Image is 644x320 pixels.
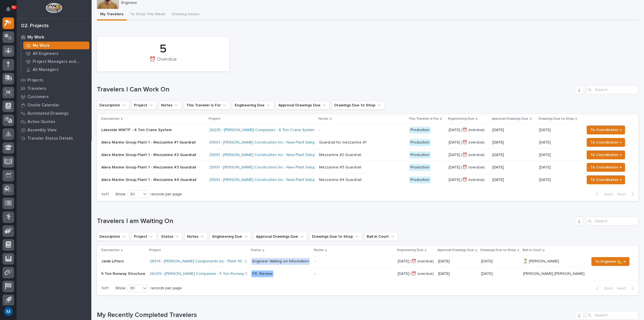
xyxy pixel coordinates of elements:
[97,268,638,280] tr: 5 Ton Runway Structure5 Ton Runway Structure 26239 - [PERSON_NAME] Companies - 5 Ton Runway Struc...
[101,165,198,170] p: Alera Marine Group Plant 1 - Mezzanine #3 Guardrail
[523,247,542,253] p: Ball in Court
[27,119,55,124] p: Active Quotes
[101,270,146,276] p: 5 Ton Runway Structure
[364,232,398,241] button: Ball in Court
[398,258,435,264] p: [DATE] (⏰ overdue)
[587,126,625,134] button: To Coordinator →
[97,217,573,225] h1: Travelers I am Waiting On
[309,232,362,241] button: Drawings Due to Shop
[115,286,125,291] p: Show
[21,42,91,49] a: My Work
[409,116,439,122] p: This Traveler is For
[590,176,622,183] span: To Coordinator →
[159,232,182,241] button: Status
[33,51,58,56] p: All Engineers
[492,116,529,122] p: Approval Drawings Due
[209,178,352,182] a: 25891 - [PERSON_NAME] Construction Inc - New Plant Setup - Mezzanine Project
[101,153,198,157] p: Alera Marine Group Plant 1 - Mezzanine #2 Guardrail
[17,33,91,41] a: My Work
[319,140,366,145] div: Guardrail for mezzanine #1
[97,86,573,94] h1: Travelers I Can Work On
[106,57,220,68] div: ⏰ Overdue
[590,164,622,171] span: To Coordinator →
[209,128,315,132] a: 26235 - [PERSON_NAME] Companies - 6 Ton Crane System
[449,140,488,145] p: [DATE] (⏰ overdue)
[617,286,629,291] span: Next
[438,247,474,253] p: Approval Drawings Due
[251,270,273,277] div: P.E. Review
[27,94,49,99] p: Customers
[595,258,626,265] span: To Engineer 📐 →
[7,7,14,16] div: Notifications91
[319,153,361,157] div: Mezzanine #2 Guardrail
[254,232,307,241] button: Approval Drawings Due
[101,247,120,253] p: Description
[449,178,488,182] p: [DATE] (⏰ overdue)
[210,232,251,241] button: Engineering Due
[27,128,56,133] p: Assembly View
[169,9,203,21] button: Drawing Issues
[2,3,14,15] button: Notifications
[101,140,198,145] p: Alera Marine Group Plant 1 - Mezzanine #1 Guardrail
[409,176,431,183] div: Production
[106,42,220,56] div: 5
[592,192,615,197] button: Back
[97,9,127,21] button: My Travelers
[21,23,49,29] div: 02. Projects
[319,128,320,132] div: -
[27,78,43,83] p: Projects
[601,192,613,197] span: Back
[586,311,638,320] input: Search
[97,232,129,241] button: Description
[101,178,198,182] p: Alera Marine Group Plant 1 - Mezzanine #4 Guardrail
[121,1,634,5] p: Engineer
[131,232,156,241] button: Project
[539,139,552,145] p: [DATE]
[115,192,125,197] p: Show
[101,258,125,264] p: Jamb Lifters
[17,101,91,109] a: Onsite Calendar
[493,153,535,157] p: [DATE]
[539,176,552,182] p: [DATE]
[17,93,91,101] a: Customers
[587,138,625,147] button: To Coordinator →
[397,247,423,253] p: Engineering Due
[101,116,120,122] p: Description
[591,257,630,266] button: To Engineer 📐 →
[97,136,638,149] tr: Alera Marine Group Plant 1 - Mezzanine #1 Guardrail25891 - [PERSON_NAME] Construction Inc - New P...
[438,259,477,264] p: [DATE]
[97,188,113,201] p: 1 of 1
[587,150,625,159] button: To Coordinator →
[332,101,384,110] button: Drawings Due to Shop
[97,161,638,174] tr: Alera Marine Group Plant 1 - Mezzanine #3 Guardrail25891 - [PERSON_NAME] Construction Inc - New P...
[21,58,91,65] a: Project Managers and Engineers
[586,217,638,226] input: Search
[97,101,129,110] button: Description
[539,127,552,132] p: [DATE]
[150,272,262,276] a: 26239 - [PERSON_NAME] Companies - 5 Ton Runway Structure
[592,286,615,291] button: Back
[590,152,622,158] span: To Coordinator →
[209,116,220,122] p: Project
[314,272,315,276] div: -
[493,128,535,132] p: [DATE]
[33,67,59,72] p: All Managers
[617,192,629,197] span: Next
[12,5,16,9] p: 91
[319,116,329,122] p: Notes
[251,247,261,253] p: Status
[97,311,573,319] h1: My Recently Completed Travelers
[21,66,91,73] a: All Managers
[493,178,535,182] p: [DATE]
[97,255,638,268] tr: Jamb LiftersJamb Lifters 26514 - [PERSON_NAME] Components Inc - Plant 45 - (2) Hyperlite ¼ ton br...
[209,165,352,170] a: 25891 - [PERSON_NAME] Construction Inc - New Plant Setup - Mezzanine Project
[17,126,91,134] a: Assembly View
[149,247,161,253] p: Project
[409,164,431,171] div: Production
[319,165,361,170] div: Mezzanine #3 Guardrail
[438,272,477,276] p: [DATE]
[209,153,352,157] a: 25891 - [PERSON_NAME] Construction Inc - New Plant Setup - Mezzanine Project
[17,76,91,84] a: Projects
